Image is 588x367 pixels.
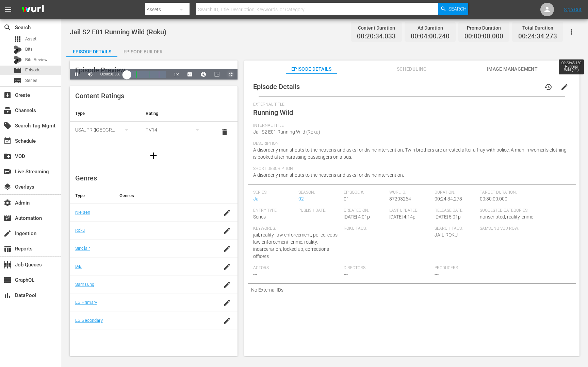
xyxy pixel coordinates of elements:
[435,272,439,277] span: ---
[464,33,503,40] span: 00:00:00.000
[298,196,304,202] a: 02
[544,83,552,91] span: history
[66,43,117,57] button: Episode Details
[286,65,337,73] span: Episode Details
[3,276,12,284] span: GraphQL
[357,33,396,40] span: 00:20:34.033
[70,188,114,204] th: Type
[253,272,257,277] span: ---
[16,2,49,18] img: ans4CAIJ8jUAAAAAAAAAAAAAAAAAAAAAAAAgQb4GAAAAAAAAAAAAAAAAAAAAAAAAJMjXAAAAAAAAAAAAAAAAAAAAAAAAgAT5G...
[83,69,97,80] button: Mute
[253,83,300,91] span: Episode Details
[216,124,233,140] button: delete
[464,23,503,33] div: Promo Duration
[14,56,22,64] div: Bits Review
[75,228,85,233] a: Roku
[25,77,37,84] span: Series
[197,69,210,80] button: Jump To Time
[70,69,83,80] button: Pause
[518,33,557,40] span: 00:24:34.273
[487,65,538,73] span: Image Management
[386,65,437,73] span: Scheduling
[220,128,229,136] span: delete
[3,261,12,269] span: Job Queues
[389,208,431,213] span: Last Updated:
[140,105,211,122] th: Rating
[210,69,224,80] button: Picture-in-Picture
[127,71,166,78] div: Progress Bar
[3,106,12,115] span: Channels
[298,190,340,195] span: Season:
[75,120,135,139] div: USA_PR ([GEOGRAPHIC_DATA] ([GEOGRAPHIC_DATA]))
[70,28,166,36] span: Jail S2 E01 Running Wild (Roku)
[14,76,22,85] span: Series
[25,36,36,42] span: Asset
[25,67,40,73] span: Episode
[3,23,12,32] span: Search
[146,120,205,139] div: TV14
[3,122,12,130] span: Search Tag Mgmt
[66,43,117,60] div: Episode Details
[75,282,94,287] a: Samsung
[411,33,450,40] span: 00:04:00.240
[75,66,125,74] span: Episode Preview
[435,214,461,220] span: [DATE] 5:01p
[253,147,567,160] span: A disorderly man shouts to the heavens and asks for divine intervention. Twin brothers are arrest...
[4,5,12,14] span: menu
[253,196,261,202] a: Jail
[25,46,33,53] span: Bits
[70,105,238,143] table: simple table
[3,183,12,191] span: Overlays
[344,208,386,213] span: Created On:
[556,79,573,95] button: edit
[114,188,216,204] th: Genres
[3,291,12,299] span: DataPool
[253,166,567,172] span: Short Description
[480,214,533,220] span: nonscripted, reality, crime
[540,79,556,95] button: history
[253,172,404,178] span: A disorderly man shouts to the heavens and asks for divine intervention.
[3,152,12,160] span: VOD
[253,190,295,195] span: Series:
[253,141,567,146] span: Description
[25,56,48,63] span: Bits Review
[3,214,12,222] span: Automation
[3,137,12,145] span: Schedule
[253,108,293,117] span: Running Wild
[435,190,476,195] span: Duration:
[448,3,467,15] span: Search
[117,43,168,60] div: Episode Builder
[435,226,476,231] span: Search Tags:
[248,284,576,296] div: No External IDs
[253,208,295,213] span: Entry Type:
[75,174,97,182] span: Genres
[344,214,370,220] span: [DATE] 4:01p
[480,232,484,238] span: ---
[75,264,82,269] a: IAB
[344,232,348,238] span: ---
[298,214,303,220] span: ---
[224,69,238,80] button: Exit Fullscreen
[253,102,567,107] span: External Title
[3,168,12,176] span: Live Streaming
[3,229,12,238] span: Ingestion
[100,72,120,76] span: 00:00:01.866
[518,23,557,33] div: Total Duration
[75,318,103,323] a: LG Secondary
[75,300,97,305] a: LG Primary
[253,129,320,135] span: Jail S2 E01 Running Wild (Roku)
[75,210,90,215] a: Nielsen
[14,46,22,54] div: Bits
[75,246,90,251] a: Sinclair
[253,232,339,259] span: jail, reality, law enforcement, police, cops, law enforcement, crime, reality, incarceration, loc...
[435,196,462,202] span: 00:24:34.273
[253,123,567,128] span: Internal Title
[14,35,22,43] span: Asset
[117,43,168,57] button: Episode Builder
[344,196,349,202] span: 01
[344,190,386,195] span: Episode #:
[253,265,341,271] span: Actors
[480,208,567,213] span: Suggested Categories:
[438,3,468,15] button: Search
[183,69,197,80] button: Captions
